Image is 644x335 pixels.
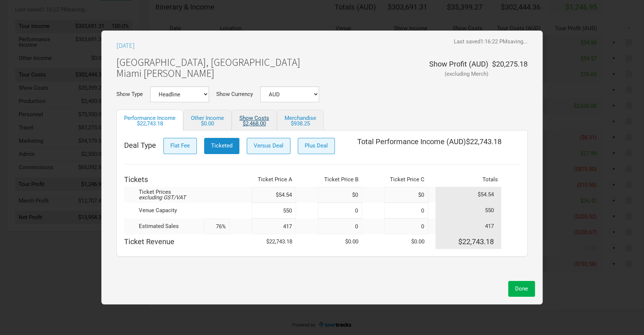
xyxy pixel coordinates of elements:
td: $54.54 [435,187,502,203]
span: Versus Deal [254,142,283,149]
td: $0.00 [318,234,362,249]
em: excluding GST/VAT [139,194,186,201]
td: 417 [435,218,502,234]
td: Venue Capacity [124,203,204,218]
button: Ticketed [204,138,239,154]
a: Show Costs$2,468.00 [232,110,277,131]
label: Show Currency [216,92,253,97]
div: (excluding Merch) [429,71,488,77]
button: Done [508,281,535,297]
span: Flat Fee [170,142,190,149]
button: Plus Deal [298,138,335,154]
h3: [DATE] [116,42,135,49]
div: $0.00 [191,121,224,126]
td: 550 [435,203,502,218]
div: $22,743.18 [124,121,176,126]
th: Ticket Price B [318,172,362,187]
span: Done [515,285,528,292]
td: $0.00 [384,234,428,249]
span: Ticketed [211,142,232,149]
span: saving... [507,38,528,45]
div: Total Performance Income ( AUD ) $22,743.18 [357,138,502,156]
input: %cap [204,218,230,234]
a: Performance Income$22,743.18 [116,110,183,131]
th: Tickets [124,172,204,187]
button: Flat Fee [163,138,197,154]
button: Versus Deal [247,138,290,154]
a: Other Income$0.00 [183,110,232,131]
td: Ticket Revenue [124,234,230,249]
label: Show Type [116,92,143,97]
td: $22,743.18 [435,234,502,249]
div: Show Profit ( AUD ) [429,60,488,68]
th: Ticket Price A [252,172,296,187]
th: Ticket Price C [384,172,428,187]
div: $20,275.18 [488,60,528,76]
a: Merchandise$938.25 [277,110,324,131]
span: Deal Type [124,142,156,149]
th: Totals [435,172,502,187]
td: Estimated Sales [124,218,204,234]
td: Ticket Prices [124,187,204,203]
span: Plus Deal [305,142,328,149]
td: $22,743.18 [252,234,296,249]
h1: [GEOGRAPHIC_DATA], [GEOGRAPHIC_DATA] Miami [PERSON_NAME] [116,57,300,79]
div: $938.25 [285,121,316,126]
div: Last saved 1:16:22 PM [454,39,528,44]
div: $2,468.00 [239,121,269,126]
